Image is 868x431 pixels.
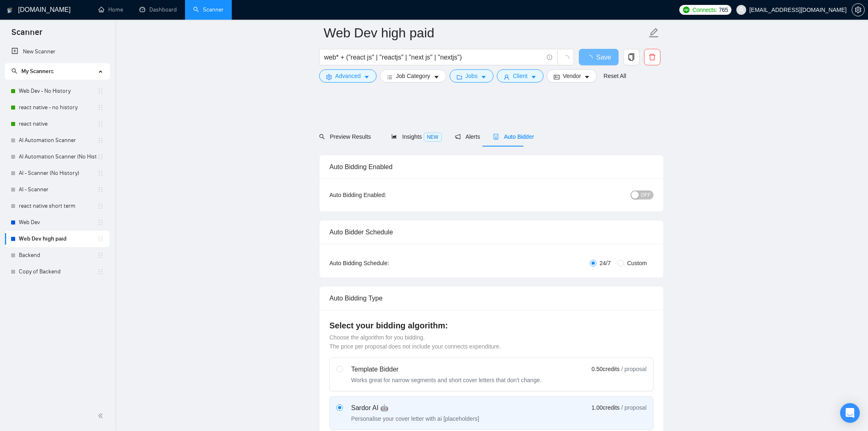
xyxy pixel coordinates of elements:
span: bars [387,74,393,80]
span: Insights [391,133,441,140]
span: double-left [98,412,106,420]
span: caret-down [584,74,590,80]
span: holder [97,186,104,193]
span: 765 [719,5,728,14]
li: AI Automation Scanner (No History) [5,149,110,165]
span: loading [562,55,569,62]
li: AI Automation Scanner [5,132,110,149]
span: holder [97,236,104,242]
button: settingAdvancedcaret-down [319,69,377,83]
li: AI - Scanner [5,181,110,198]
button: copy [623,49,640,65]
span: holder [97,219,104,226]
span: 1.00 credits [592,403,619,412]
span: holder [97,170,104,177]
span: holder [97,154,104,160]
span: robot [493,134,499,140]
a: AI - Scanner [19,181,97,198]
span: caret-down [364,74,370,80]
a: Web Dev [19,214,97,231]
span: area-chart [391,133,397,139]
a: dashboardDashboard [139,6,177,13]
div: Auto Bidder Schedule [329,220,653,244]
span: holder [97,203,104,209]
span: Advanced [335,71,361,80]
span: search [319,134,325,140]
span: Choose the algorithm for you bidding. The price per proposal does not include your connects expen... [329,334,501,350]
span: NEW [424,133,442,142]
a: react native [19,116,97,132]
a: Web Dev high paid [19,231,97,247]
span: Job Category [396,71,430,80]
span: notification [455,134,461,140]
span: Preview Results [319,133,378,140]
span: holder [97,137,104,144]
li: Web Dev - No History [5,83,110,99]
span: My Scanners [11,68,54,75]
span: Custom [624,259,650,268]
span: delete [644,53,660,61]
a: searchScanner [193,6,224,13]
a: New Scanner [11,44,103,60]
span: 0.50 credits [592,365,619,374]
span: holder [97,88,104,94]
span: user [504,74,509,80]
span: Connects: [692,5,717,14]
span: caret-down [481,74,487,80]
li: react native short term [5,198,110,214]
img: upwork-logo.png [683,7,690,13]
a: AI - Scanner (No History) [19,165,97,181]
input: Search Freelance Jobs... [324,52,543,62]
span: Auto Bidder [493,133,534,140]
span: holder [97,104,104,111]
li: Web Dev high paid [5,231,110,247]
span: idcard [554,74,560,80]
a: Reset All [603,71,626,80]
span: user [738,7,744,13]
span: 24/7 [596,259,614,268]
span: holder [97,252,104,259]
span: Jobs [466,71,478,80]
div: Auto Bidding Schedule: [329,259,437,268]
button: folderJobscaret-down [450,69,494,83]
span: holder [97,268,104,275]
button: idcardVendorcaret-down [547,69,597,83]
span: My Scanners [21,68,54,75]
a: Backend [19,247,97,264]
span: Alerts [455,133,480,140]
a: homeHome [98,6,123,13]
a: react native short term [19,198,97,214]
div: Auto Bidding Enabled [329,155,653,179]
span: / proposal [621,365,646,373]
h4: Select your bidding algorithm: [329,320,653,331]
div: Open Intercom Messenger [840,403,860,423]
span: holder [97,121,104,127]
a: Web Dev - No History [19,83,97,99]
div: Auto Bidding Enabled: [329,190,437,199]
img: logo [7,4,13,17]
button: barsJob Categorycaret-down [380,69,446,83]
a: react native - no history [19,99,97,116]
span: Save [596,52,611,62]
span: edit [649,28,659,38]
span: copy [624,53,639,61]
a: AI Automation Scanner [19,132,97,149]
li: AI - Scanner (No History) [5,165,110,181]
span: caret-down [434,74,439,80]
span: / proposal [621,403,646,412]
a: Copy of Backend [19,264,97,280]
li: New Scanner [5,44,110,60]
span: info-circle [547,55,552,60]
span: loading [586,55,596,62]
input: Scanner name... [324,23,647,43]
span: folder [457,74,462,80]
span: setting [326,74,332,80]
li: react native [5,116,110,132]
span: setting [852,7,864,13]
span: Vendor [563,71,581,80]
div: Works great for narrow segments and short cover letters that don't change. [351,376,541,384]
li: react native - no history [5,99,110,116]
div: Personalise your cover letter with ai [placeholders] [351,415,479,423]
span: search [11,68,17,74]
span: OFF [641,190,651,199]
